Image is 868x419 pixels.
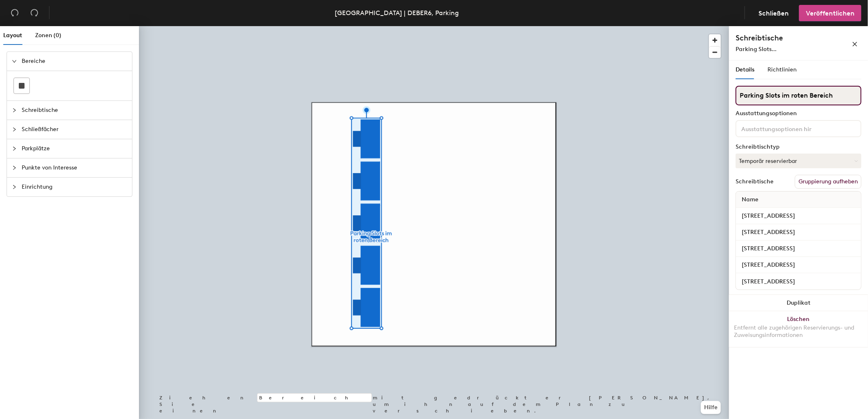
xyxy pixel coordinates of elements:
button: Wiederherstellen (⌘ + ⇧ + Z) [26,5,43,21]
span: Details [736,66,754,73]
span: close [852,41,858,47]
span: Richtlinien [767,66,796,73]
span: Parkplätze [22,139,127,158]
div: Schreibtischtyp [736,144,861,150]
span: undo [11,9,19,17]
span: expanded [12,59,17,64]
button: LöschenEntfernt alle zugehörigen Reservierungs- und Zuweisungsinformationen [729,311,868,347]
div: Ausstattungsoptionen [736,110,861,117]
button: Gruppierung aufheben [795,175,861,189]
span: Name [738,192,763,207]
span: Layout [3,32,22,39]
input: Unbenannter Schreibtisch [738,243,859,254]
span: collapsed [12,165,17,170]
span: collapsed [12,108,17,113]
button: Veröffentlichen [799,5,861,21]
input: Unbenannter Schreibtisch [738,227,859,238]
span: collapsed [12,185,17,189]
input: Unbenannter Schreibtisch [738,276,859,287]
span: Schreibtische [22,101,127,120]
span: Parking Slots... [736,46,776,53]
div: Schreibtische [736,178,774,185]
input: Unbenannter Schreibtisch [738,210,859,222]
span: Veröffentlichen [806,9,855,17]
h4: Schreibtische [736,33,825,43]
input: Ausstattungsoptionen hinzufügen [740,123,813,133]
span: Schließfächer [22,120,127,139]
div: [GEOGRAPHIC_DATA] | DEBER6, Parking [335,8,459,18]
button: Hilfe [701,401,721,414]
span: Zonen (0) [35,32,61,39]
input: Unbenannter Schreibtisch [738,259,859,271]
button: Temporär reservierbar [736,154,861,168]
span: Einrichtung [22,178,127,196]
span: collapsed [12,127,17,132]
span: Punkte von Interesse [22,158,127,177]
span: Schließen [758,9,789,17]
button: Rückgängig (⌘ + Z) [7,5,23,21]
span: collapsed [12,146,17,151]
div: Entfernt alle zugehörigen Reservierungs- und Zuweisungsinformationen [734,324,863,339]
span: Bereiche [22,52,127,71]
button: Duplikat [729,295,868,311]
button: Schließen [752,5,796,21]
